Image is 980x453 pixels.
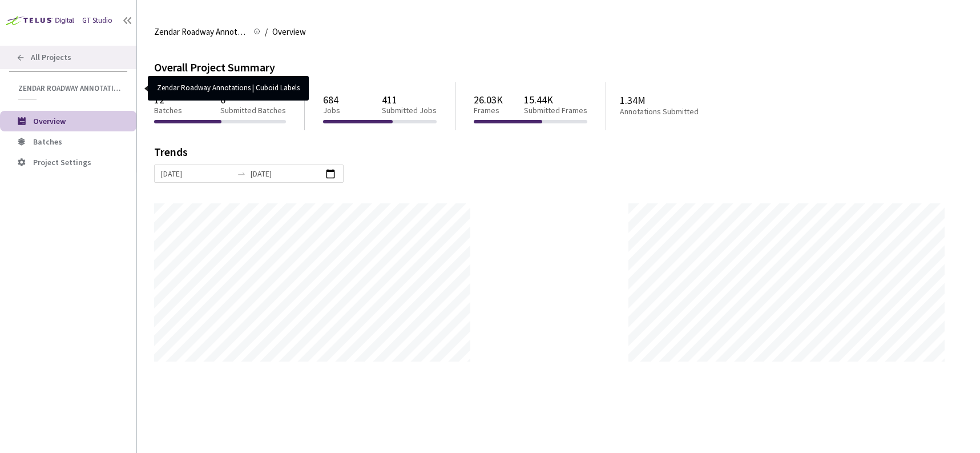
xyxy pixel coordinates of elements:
span: Zendar Roadway Annotations | Cuboid Labels [154,25,247,39]
p: Submitted Frames [524,106,587,115]
p: 1.34M [620,94,743,106]
span: Zendar Roadway Annotations | Cuboid Labels [18,83,120,93]
p: 15.44K [524,94,587,106]
div: Overall Project Summary [154,59,963,76]
span: swap-right [237,169,246,178]
p: Batches [154,106,182,115]
div: Trends [154,146,947,165]
p: Submitted Batches [220,106,286,115]
p: 26.03K [474,94,503,106]
p: 411 [382,94,437,106]
li: / [265,25,268,39]
span: Batches [33,137,62,147]
span: Overview [33,116,66,126]
p: 684 [323,94,340,106]
p: Jobs [323,106,340,115]
span: All Projects [31,53,71,62]
p: 6 [220,94,286,106]
input: Start date [161,167,232,180]
input: End date [251,167,322,180]
p: Annotations Submitted [620,107,743,117]
span: to [237,169,246,178]
p: Submitted Jobs [382,106,437,115]
span: Project Settings [33,157,91,167]
span: Overview [272,25,306,39]
div: GT Studio [82,15,112,26]
p: 12 [154,94,182,106]
p: Frames [474,106,503,115]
